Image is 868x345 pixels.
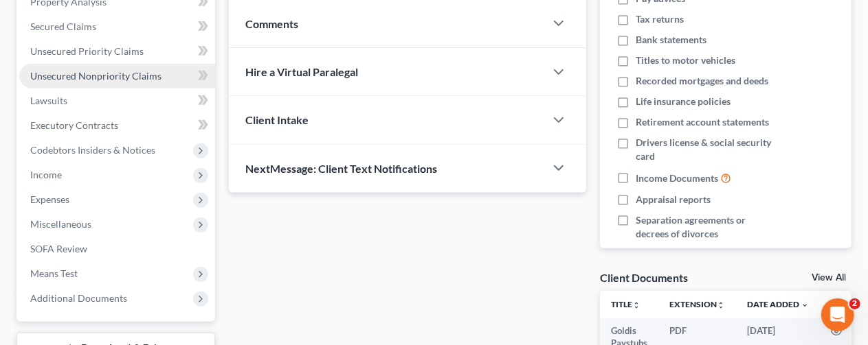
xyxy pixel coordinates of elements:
span: 2 [849,298,860,309]
a: SOFA Review [19,237,215,261]
span: Additional Documents [30,292,127,304]
span: Bank statements [636,33,706,47]
span: Income [30,169,62,180]
span: Unsecured Nonpriority Claims [30,70,162,82]
span: Expenses [30,193,69,205]
span: Means Test [30,267,78,279]
span: Appraisal reports [636,193,711,206]
div: Client Documents [600,270,688,285]
span: Life insurance policies [636,95,731,108]
span: Secured Claims [30,21,96,32]
a: Unsecured Priority Claims [19,39,215,64]
span: Miscellaneous [30,218,91,230]
a: Executory Contracts [19,113,215,138]
a: Date Added expand_more [747,299,809,309]
span: Tax returns [636,12,684,26]
span: Unsecured Priority Claims [30,45,144,57]
span: NextMessage: Client Text Notifications [245,162,437,175]
i: unfold_more [717,301,725,309]
i: expand_more [801,301,809,309]
span: Hire a Virtual Paralegal [245,65,358,78]
span: Comments [245,17,298,30]
span: Titles to motor vehicles [636,53,735,67]
span: Income Documents [636,171,718,185]
a: Lawsuits [19,88,215,113]
span: Drivers license & social security card [636,136,777,163]
span: Separation agreements or decrees of divorces [636,213,777,241]
a: Titleunfold_more [611,299,641,309]
span: Codebtors Insiders & Notices [30,144,155,156]
span: Recorded mortgages and deeds [636,74,768,88]
span: Retirement account statements [636,115,769,129]
iframe: Intercom live chat [821,298,854,331]
span: Client Intake [245,113,309,126]
span: Lawsuits [30,95,67,106]
span: SOFA Review [30,243,87,254]
a: View All [812,273,846,283]
a: Secured Claims [19,14,215,39]
span: Executory Contracts [30,119,118,131]
i: unfold_more [632,301,641,309]
a: Extensionunfold_more [669,299,725,309]
a: Unsecured Nonpriority Claims [19,64,215,88]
